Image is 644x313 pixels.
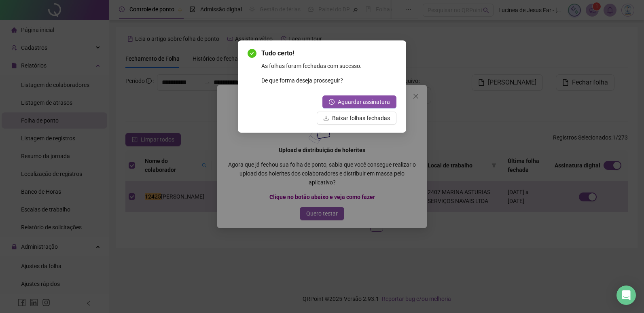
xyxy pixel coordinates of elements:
button: Aguardar assinatura [322,95,396,108]
span: download [323,115,329,121]
div: Open Intercom Messenger [616,286,636,305]
span: check-circle [248,49,256,58]
p: As folhas foram fechadas com sucesso. [261,61,396,70]
span: clock-circle [329,99,335,105]
button: Baixar folhas fechadas [317,112,396,125]
span: Baixar folhas fechadas [332,114,390,123]
p: De que forma deseja prosseguir? [261,76,396,85]
span: Tudo certo! [261,49,396,58]
span: Aguardar assinatura [338,97,390,106]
